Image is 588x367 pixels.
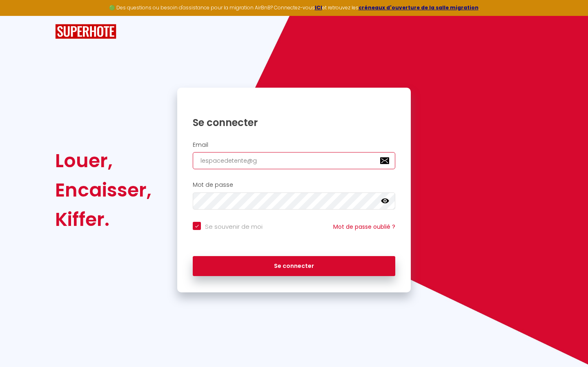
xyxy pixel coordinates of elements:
[359,4,479,11] a: créneaux d'ouverture de la salle migration
[315,4,322,11] a: ICI
[193,116,395,129] h1: Se connecter
[333,223,395,231] a: Mot de passe oublié ?
[193,256,395,276] button: Se connecter
[193,152,395,169] input: Ton Email
[55,175,151,205] div: Encaisser,
[7,3,31,28] button: Ouvrir le widget de chat LiveChat
[193,181,395,188] h2: Mot de passe
[55,146,151,175] div: Louer,
[193,141,395,148] h2: Email
[55,205,151,234] div: Kiffer.
[55,24,116,39] img: SuperHote logo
